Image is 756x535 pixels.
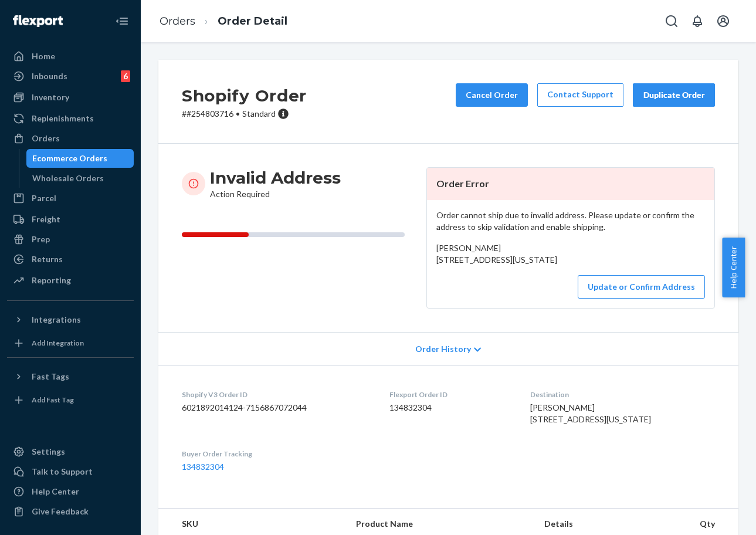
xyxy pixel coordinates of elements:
[32,486,79,497] div: Help Center
[32,446,65,458] div: Settings
[7,189,134,208] a: Parcel
[182,83,307,108] h2: Shopify Order
[32,506,89,517] div: Give Feedback
[7,88,134,107] a: Inventory
[182,402,371,414] dd: 6021892014124-7156867072044
[218,15,287,28] a: Order Detail
[7,109,134,128] a: Replenishments
[242,109,276,118] span: Standard
[530,390,715,399] dt: Destination
[389,390,511,399] dt: Flexport Order ID
[32,70,67,82] div: Inbounds
[7,210,134,229] a: Freight
[530,402,651,424] span: [PERSON_NAME] [STREET_ADDRESS][US_STATE]
[7,47,134,66] a: Home
[32,314,81,326] div: Integrations
[7,462,134,481] button: Talk to Support
[32,338,84,348] div: Add Integration
[7,230,134,249] a: Prep
[7,391,134,409] a: Add Fast Tag
[686,9,709,33] button: Open notifications
[32,172,104,184] div: Wholesale Orders
[13,15,63,27] img: Flexport logo
[682,500,744,529] iframe: Opens a widget where you can chat to one of our agents
[26,169,134,188] a: Wholesale Orders
[182,449,371,459] dt: Buyer Order Tracking
[7,482,134,501] a: Help Center
[182,108,307,120] p: # #254803716
[436,209,705,233] p: Order cannot ship due to invalid address. Please update or confirm the address to skip validation...
[7,334,134,353] a: Add Integration
[32,92,69,103] div: Inventory
[32,214,60,225] div: Freight
[7,310,134,329] button: Integrations
[210,167,341,188] h3: Invalid Address
[32,466,93,478] div: Talk to Support
[537,83,623,107] a: Contact Support
[456,83,528,107] button: Cancel Order
[32,371,69,382] div: Fast Tags
[633,83,715,107] button: Duplicate Order
[7,271,134,290] a: Reporting
[660,9,683,33] button: Open Search Box
[32,395,74,405] div: Add Fast Tag
[7,442,134,461] a: Settings
[210,167,341,200] div: Action Required
[7,129,134,148] a: Orders
[32,153,107,164] div: Ecommerce Orders
[415,343,471,355] span: Order History
[436,243,557,265] span: [PERSON_NAME] [STREET_ADDRESS][US_STATE]
[427,168,714,200] header: Order Error
[32,50,55,62] div: Home
[578,275,705,299] button: Update or Confirm Address
[236,109,240,118] span: •
[7,250,134,269] a: Returns
[7,502,134,521] button: Give Feedback
[26,149,134,168] a: Ecommerce Orders
[643,89,705,101] div: Duplicate Order
[110,9,134,33] button: Close Navigation
[722,238,745,297] button: Help Center
[389,402,511,414] dd: 134832304
[160,15,195,28] a: Orders
[121,70,130,82] div: 6
[32,275,71,286] div: Reporting
[32,133,60,144] div: Orders
[711,9,735,33] button: Open account menu
[32,192,56,204] div: Parcel
[7,367,134,386] button: Fast Tags
[32,233,50,245] div: Prep
[32,253,63,265] div: Returns
[150,4,297,39] ol: breadcrumbs
[182,462,224,472] a: 134832304
[32,113,94,124] div: Replenishments
[182,390,371,399] dt: Shopify V3 Order ID
[7,67,134,86] a: Inbounds6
